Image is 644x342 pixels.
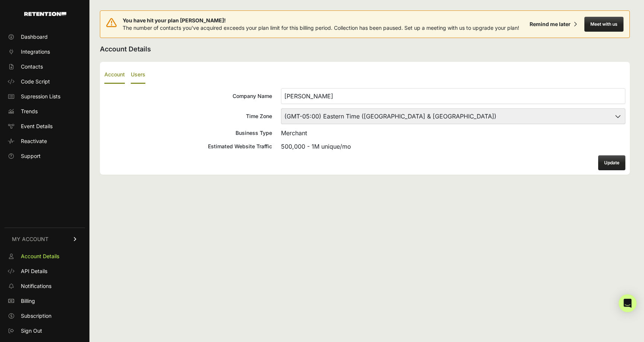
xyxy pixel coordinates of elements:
[21,63,43,70] span: Contacts
[21,93,60,100] span: Supression Lists
[598,155,625,170] button: Update
[4,105,85,117] a: Trends
[281,108,625,124] select: Time Zone
[619,294,637,312] div: Open Intercom Messenger
[4,295,85,307] a: Billing
[21,267,47,275] span: API Details
[123,25,519,31] span: The number of contacts you've acquired exceeds your plan limit for this billing period. Collectio...
[21,123,53,130] span: Event Details
[21,137,47,145] span: Reactivate
[104,113,272,120] div: Time Zone
[281,88,625,104] input: Company Name
[4,150,85,162] a: Support
[4,325,85,337] a: Sign Out
[4,120,85,132] a: Event Details
[21,152,41,160] span: Support
[12,235,48,243] span: MY ACCOUNT
[123,17,519,24] span: You have hit your plan [PERSON_NAME]!
[21,297,35,305] span: Billing
[281,142,625,151] div: 500,000 - 1M unique/mo
[104,92,272,100] div: Company Name
[4,265,85,277] a: API Details
[281,129,625,137] div: Merchant
[21,253,59,260] span: Account Details
[4,280,85,292] a: Notifications
[4,76,85,88] a: Code Script
[4,228,85,250] a: MY ACCOUNT
[4,61,85,73] a: Contacts
[24,12,66,16] img: Retention.com
[21,33,48,41] span: Dashboard
[527,18,580,31] button: Remind me later
[21,327,42,335] span: Sign Out
[104,143,272,150] div: Estimated Website Traffic
[4,31,85,43] a: Dashboard
[21,108,38,115] span: Trends
[21,282,51,290] span: Notifications
[21,78,50,85] span: Code Script
[4,310,85,322] a: Subscription
[104,129,272,137] div: Business Type
[4,250,85,262] a: Account Details
[4,46,85,58] a: Integrations
[21,312,51,320] span: Subscription
[131,66,145,84] label: Users
[100,44,630,54] h2: Account Details
[4,91,85,102] a: Supression Lists
[21,48,50,56] span: Integrations
[530,20,571,28] div: Remind me later
[104,66,125,84] label: Account
[4,135,85,147] a: Reactivate
[584,17,624,32] button: Meet with us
